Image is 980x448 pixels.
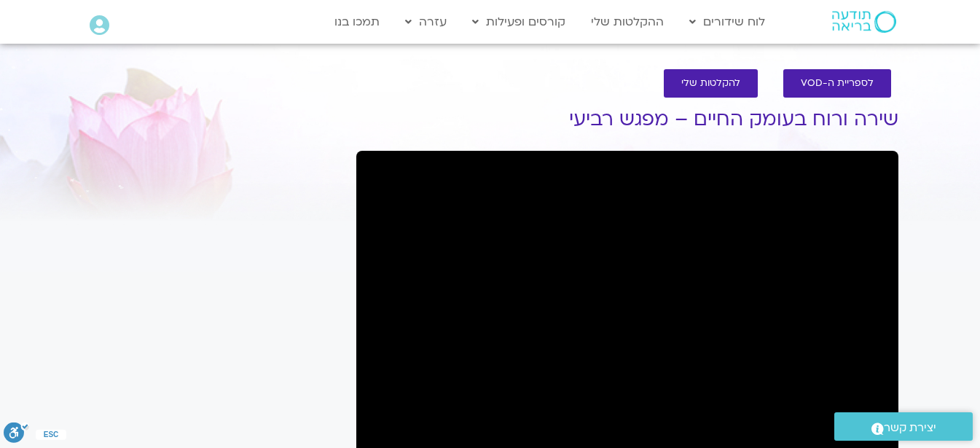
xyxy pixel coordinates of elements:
a: תמכו בנו [327,8,387,36]
a: לוח שידורים [682,8,772,36]
a: ההקלטות שלי [584,8,671,36]
a: עזרה [398,8,454,36]
img: תודעה בריאה [832,11,896,33]
span: להקלטות שלי [681,78,740,89]
h1: שירה ורוח בעומק החיים – מפגש רביעי [356,109,898,130]
span: יצירת קשר [884,418,936,438]
span: לספריית ה-VOD [801,78,874,89]
a: יצירת קשר [834,412,973,441]
a: קורסים ופעילות [465,8,573,36]
a: להקלטות שלי [664,69,758,98]
a: לספריית ה-VOD [783,69,891,98]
